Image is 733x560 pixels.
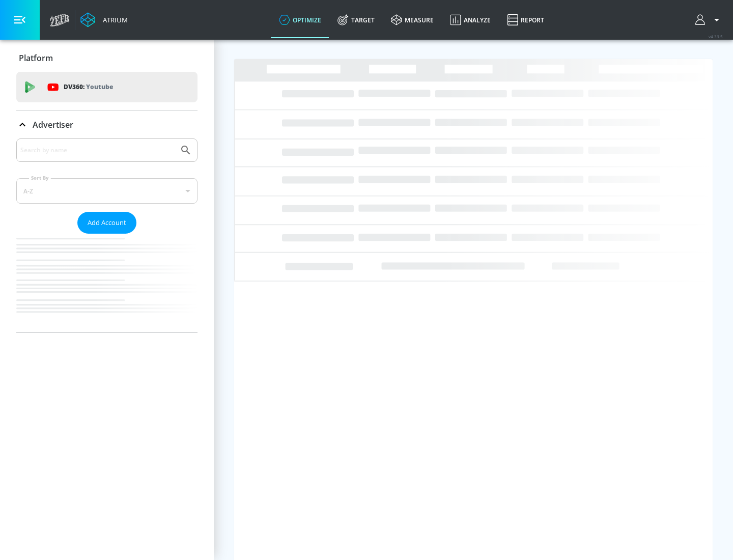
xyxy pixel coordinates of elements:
[99,15,128,24] div: Atrium
[80,12,128,27] a: Atrium
[16,110,198,139] div: Advertiser
[16,44,198,72] div: Platform
[77,212,136,234] button: Add Account
[16,72,198,102] div: DV360: Youtube
[16,178,198,204] div: A-Z
[88,217,126,229] span: Add Account
[16,234,198,332] nav: list of Advertiser
[33,119,73,130] p: Advertiser
[499,2,552,38] a: Report
[442,2,499,38] a: Analyze
[271,2,329,38] a: optimize
[29,175,51,181] label: Sort By
[383,2,442,38] a: measure
[16,138,198,332] div: Advertiser
[86,81,113,92] p: Youtube
[64,81,113,93] p: DV360:
[20,144,175,157] input: Search by name
[329,2,383,38] a: Target
[709,34,723,39] span: v 4.33.5
[19,52,53,64] p: Platform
